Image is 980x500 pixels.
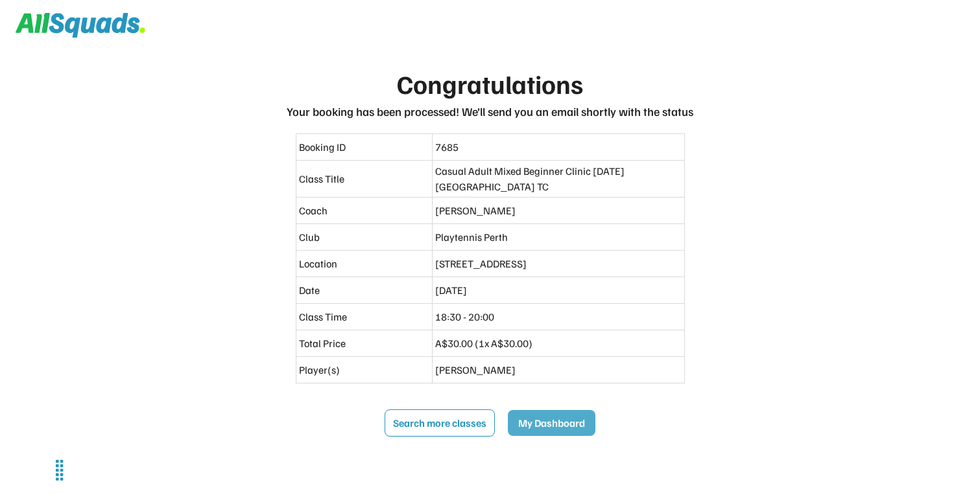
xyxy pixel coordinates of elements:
[435,163,682,194] div: Casual Adult Mixed Beginner Clinic [DATE] [GEOGRAPHIC_DATA] TC
[299,282,429,298] div: Date
[16,13,145,38] img: Squad%20Logo.svg
[385,409,495,437] button: Search more classes
[435,229,682,245] div: Playtennis Perth
[287,103,693,120] div: Your booking has been processed! We’ll send you an email shortly with the status
[299,229,429,245] div: Club
[299,171,429,187] div: Class Title
[299,256,429,271] div: Location
[299,139,429,155] div: Booking ID
[299,362,429,378] div: Player(s)
[435,309,682,324] div: 18:30 - 20:00
[508,410,595,436] button: My Dashboard
[299,309,429,324] div: Class Time
[299,335,429,351] div: Total Price
[435,335,682,351] div: A$30.00 (1x A$30.00)
[435,256,682,271] div: [STREET_ADDRESS]
[435,362,682,378] div: [PERSON_NAME]
[397,64,583,103] div: Congratulations
[435,139,682,155] div: 7685
[299,203,429,218] div: Coach
[435,203,682,218] div: [PERSON_NAME]
[435,282,682,298] div: [DATE]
